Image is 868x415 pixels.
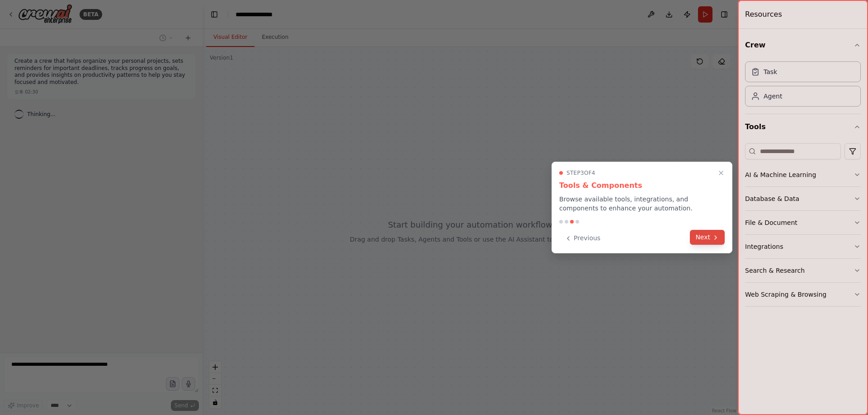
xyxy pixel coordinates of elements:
button: Next [690,230,725,245]
button: Hide left sidebar [208,8,221,21]
button: Previous [559,231,606,246]
h3: Tools & Components [559,180,725,191]
button: Close walkthrough [716,168,726,178]
p: Browse available tools, integrations, and components to enhance your automation. [559,195,725,213]
span: Step 3 of 4 [566,169,595,177]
